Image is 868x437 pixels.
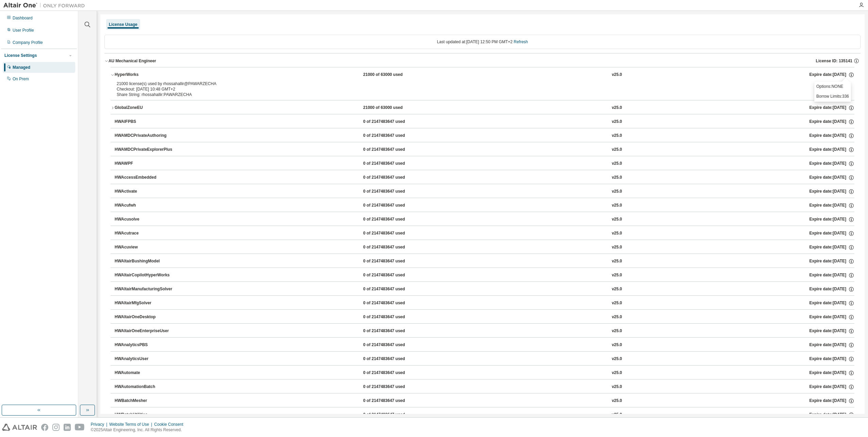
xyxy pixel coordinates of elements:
[115,230,176,237] div: HWAcutrace
[115,296,854,311] button: HWAltairMfgSolver0 of 2147483647 usedv25.0Expire date:[DATE]
[115,203,176,209] div: HWAcufwh
[115,142,854,157] button: HWAMDCPrivateExplorerPlus0 of 2147483647 usedv25.0Expire date:[DATE]
[363,370,424,376] div: 0 of 2147483647 used
[612,230,622,237] div: v25.0
[154,422,187,427] div: Cookie Consent
[363,105,424,111] div: 21000 of 63000 used
[612,384,622,390] div: v25.0
[115,119,176,125] div: HWAIFPBS
[612,244,622,250] div: v25.0
[612,286,622,292] div: v25.0
[809,342,854,348] div: Expire date: [DATE]
[115,342,176,348] div: HWAnalyticsPBS
[363,286,424,292] div: 0 of 2147483647 used
[809,230,854,237] div: Expire date: [DATE]
[115,300,176,306] div: HWAltairMfgSolver
[115,105,176,111] div: GlobalZoneEU
[816,58,852,64] span: License ID: 135141
[115,384,176,390] div: HWAutomationBatch
[115,352,854,367] button: HWAnalyticsUser0 of 2147483647 usedv25.0Expire date:[DATE]
[809,216,854,223] div: Expire date: [DATE]
[809,189,854,195] div: Expire date: [DATE]
[612,175,622,181] div: v25.0
[115,72,176,78] div: HyperWorks
[115,314,176,320] div: HWAltairOneDesktop
[612,105,622,111] div: v25.0
[13,40,43,45] div: Company Profile
[115,268,854,283] button: HWAltairCopilotHyperWorks0 of 2147483647 usedv25.0Expire date:[DATE]
[612,314,622,320] div: v25.0
[104,53,861,68] button: AU Mechanical EngineerLicense ID: 135141
[363,398,424,404] div: 0 of 2147483647 used
[809,203,854,209] div: Expire date: [DATE]
[809,356,854,362] div: Expire date: [DATE]
[809,244,854,250] div: Expire date: [DATE]
[816,84,849,90] p: Options: NONE
[363,258,424,264] div: 0 of 2147483647 used
[612,328,622,334] div: v25.0
[612,119,622,125] div: v25.0
[91,427,187,433] p: © 2025 Altair Engineering, Inc. All Rights Reserved.
[809,398,854,404] div: Expire date: [DATE]
[363,272,424,278] div: 0 of 2147483647 used
[809,105,854,111] div: Expire date: [DATE]
[13,65,30,70] div: Managed
[115,272,176,278] div: HWAltairCopilotHyperWorks
[612,133,622,139] div: v25.0
[612,147,622,153] div: v25.0
[13,28,34,33] div: User Profile
[363,216,424,223] div: 0 of 2147483647 used
[115,412,176,418] div: HWBatchUtilities
[104,35,861,49] div: Last updated at: [DATE] 12:50 PM GMT+2
[612,300,622,306] div: v25.0
[115,258,176,264] div: HWAltairBushingModel
[363,314,424,320] div: 0 of 2147483647 used
[115,156,854,171] button: HWAWPF0 of 2147483647 usedv25.0Expire date:[DATE]
[809,300,854,306] div: Expire date: [DATE]
[809,119,854,125] div: Expire date: [DATE]
[363,175,424,181] div: 0 of 2147483647 used
[115,286,176,292] div: HWAltairManufacturingSolver
[612,72,622,78] div: v25.0
[115,184,854,199] button: HWActivate0 of 2147483647 usedv25.0Expire date:[DATE]
[612,342,622,348] div: v25.0
[809,272,854,278] div: Expire date: [DATE]
[115,356,176,362] div: HWAnalyticsUser
[612,370,622,376] div: v25.0
[363,412,424,418] div: 0 of 2147483647 used
[13,76,29,82] div: On Prem
[809,412,854,418] div: Expire date: [DATE]
[115,147,176,153] div: HWAMDCPrivateExplorerPlus
[115,212,854,227] button: HWAcusolve0 of 2147483647 usedv25.0Expire date:[DATE]
[115,407,854,422] button: HWBatchUtilities0 of 2147483647 usedv25.0Expire date:[DATE]
[363,328,424,334] div: 0 of 2147483647 used
[115,170,854,185] button: HWAccessEmbedded0 of 2147483647 usedv25.0Expire date:[DATE]
[612,161,622,167] div: v25.0
[115,254,854,269] button: HWAltairBushingModel0 of 2147483647 usedv25.0Expire date:[DATE]
[115,128,854,143] button: HWAMDCPrivateAuthoring0 of 2147483647 usedv25.0Expire date:[DATE]
[115,198,854,213] button: HWAcufwh0 of 2147483647 usedv25.0Expire date:[DATE]
[612,272,622,278] div: v25.0
[115,114,854,129] button: HWAIFPBS0 of 2147483647 usedv25.0Expire date:[DATE]
[115,366,854,381] button: HWAutomate0 of 2147483647 usedv25.0Expire date:[DATE]
[52,424,60,431] img: instagram.svg
[363,230,424,237] div: 0 of 2147483647 used
[115,282,854,297] button: HWAltairManufacturingSolver0 of 2147483647 usedv25.0Expire date:[DATE]
[115,244,176,250] div: HWAcuview
[111,100,854,115] button: GlobalZoneEU21000 of 63000 usedv25.0Expire date:[DATE]
[612,356,622,362] div: v25.0
[809,384,854,390] div: Expire date: [DATE]
[363,147,424,153] div: 0 of 2147483647 used
[612,203,622,209] div: v25.0
[115,133,176,139] div: HWAMDCPrivateAuthoring
[115,398,176,404] div: HWBatchMesher
[363,342,424,348] div: 0 of 2147483647 used
[115,338,854,353] button: HWAnalyticsPBS0 of 2147483647 usedv25.0Expire date:[DATE]
[809,314,854,320] div: Expire date: [DATE]
[363,72,424,78] div: 21000 of 63000 used
[41,424,48,431] img: facebook.svg
[115,189,176,195] div: HWActivate
[64,424,71,431] img: linkedin.svg
[115,240,854,255] button: HWAcuview0 of 2147483647 usedv25.0Expire date:[DATE]
[816,94,849,99] p: Borrow Limits: 336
